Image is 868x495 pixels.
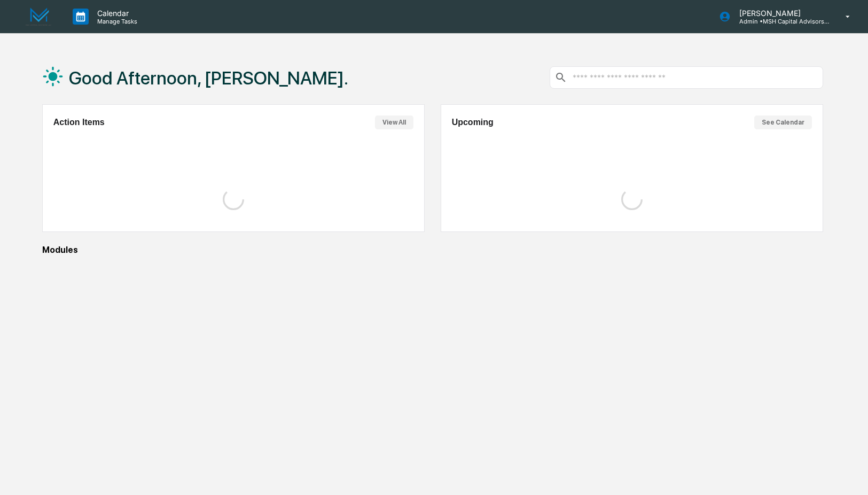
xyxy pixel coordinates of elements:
[26,7,51,26] img: logo
[53,118,105,127] h2: Action Items
[375,115,413,129] button: View All
[89,18,143,25] p: Manage Tasks
[89,9,143,18] p: Calendar
[69,67,348,89] h1: Good Afternoon, [PERSON_NAME].
[754,115,812,129] button: See Calendar
[452,118,494,127] h2: Upcoming
[731,18,830,25] p: Admin • MSH Capital Advisors LLC - RIA
[731,9,830,18] p: [PERSON_NAME]
[42,245,824,255] div: Modules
